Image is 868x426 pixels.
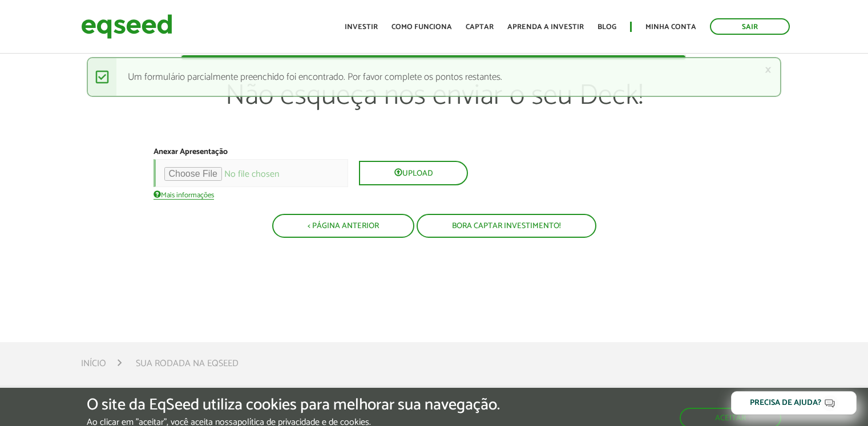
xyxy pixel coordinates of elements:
button: Upload [359,161,468,185]
a: Aprenda a investir [507,23,584,31]
h5: O site da EqSeed utiliza cookies para melhorar sua navegação. [87,396,500,414]
a: Investir [345,23,378,31]
label: Anexar Apresentação [154,148,228,156]
a: Sair [710,18,790,35]
a: Início [81,359,106,368]
button: Bora captar investimento! [417,214,596,238]
div: Um formulário parcialmente preenchido foi encontrado. Por favor complete os pontos restantes. [87,57,781,97]
li: Sua rodada na EqSeed [136,356,239,371]
a: Como funciona [391,23,452,31]
p: Não esqueça nos enviar o seu Deck! [181,79,687,147]
a: Blog [597,23,616,31]
a: Mais informações [154,190,214,200]
a: Captar [466,23,494,31]
a: × [765,64,772,76]
a: Minha conta [645,23,696,31]
img: EqSeed [81,11,172,42]
button: < Página Anterior [272,214,414,238]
